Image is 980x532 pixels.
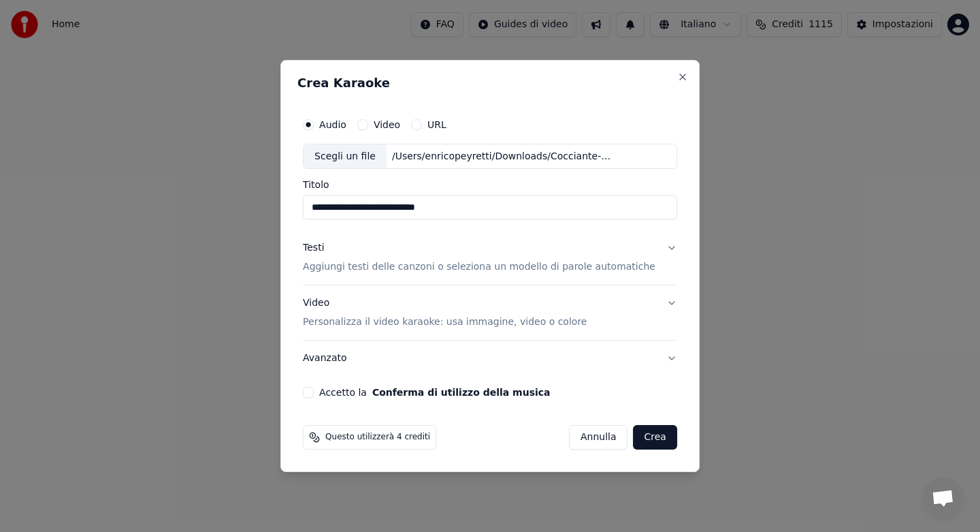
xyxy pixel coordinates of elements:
[374,120,400,129] label: Video
[427,120,446,129] label: URL
[634,425,677,450] button: Crea
[303,286,677,341] button: VideoPersonalizza il video karaoke: usa immagine, video o colore
[297,77,683,89] h2: Crea Karaoke
[325,432,430,443] span: Questo utilizzerà 4 crediti
[319,388,550,397] label: Accetto la
[569,425,628,450] button: Annulla
[304,144,387,169] div: Scegli un file
[303,261,655,275] p: Aggiungi testi delle canzoni o seleziona un modello di parole automatiche
[372,388,551,397] button: Accetto la
[303,341,677,376] button: Avanzato
[303,315,587,329] p: Personalizza il video karaoke: usa immagine, video o colore
[303,297,587,330] div: Video
[319,120,346,129] label: Audio
[303,181,677,190] label: Titolo
[387,150,618,163] div: /Users/enricopeyretti/Downloads/Cocciante-Per un amico (Remix).mp3
[303,231,677,285] button: TestiAggiungi testi delle canzoni o seleziona un modello di parole automatiche
[303,242,324,255] div: Testi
